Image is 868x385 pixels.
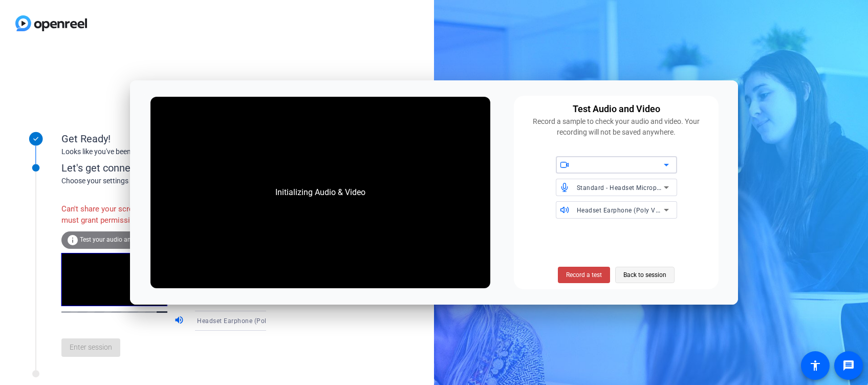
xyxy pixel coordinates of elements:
span: Headset Earphone (Poly Voyager Focus 2 Series) (047f:0154) [197,316,381,325]
div: Get Ready! [61,131,266,146]
span: Headset Earphone (Poly Voyager Focus 2 Series) (047f:0154) [577,206,761,214]
span: Back to session [623,265,666,285]
div: Can't share your screen. You must grant permissions. [61,198,174,231]
div: Let's get connected. [61,160,287,176]
div: Choose your settings [61,176,287,186]
button: Back to session [615,267,675,283]
mat-icon: info [67,234,79,246]
mat-icon: volume_up [174,315,186,327]
div: Record a sample to check your audio and video. Your recording will not be saved anywhere. [520,116,712,138]
div: Looks like you've been invited to join [61,146,266,157]
span: Record a test [566,270,602,280]
span: Standard - Headset Microphone (Poly Voyager Focus 2 Series) (047f:0154) [577,183,801,191]
div: Initializing Audio & Video [265,176,376,209]
button: Record a test [558,267,610,283]
mat-icon: accessibility [809,359,821,372]
span: Test your audio and video [80,236,151,243]
div: Test Audio and Video [573,102,660,116]
mat-icon: message [842,359,855,372]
